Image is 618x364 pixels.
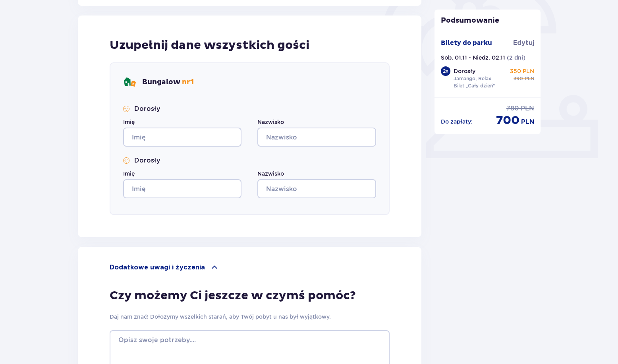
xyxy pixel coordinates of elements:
[110,313,331,321] p: Daj nam znać! Dołożymy wszelkich starań, aby Twój pobyt u nas był wyjątkowy.
[182,77,194,87] span: nr 1
[496,113,520,128] span: 700
[123,76,136,89] img: bungalows Icon
[123,118,135,126] label: Imię
[123,106,129,112] img: Smile Icon
[134,105,160,113] p: Dorosły
[506,104,519,113] span: 780
[441,66,450,76] div: 2 x
[435,16,541,25] p: Podsumowanie
[123,170,135,178] label: Imię
[521,104,534,113] span: PLN
[521,118,534,126] span: PLN
[441,39,492,47] p: Bilety do parku
[507,54,525,62] p: ( 2 dni )
[110,263,205,272] p: Dodatkowe uwagi i życzenia
[514,75,523,82] span: 390
[123,157,129,164] img: Smile Icon
[257,128,376,147] input: Nazwisko
[441,54,505,62] p: Sob. 01.11 - Niedz. 02.11
[134,156,160,165] p: Dorosły
[123,128,241,147] input: Imię
[454,75,491,82] p: Jamango, Relax
[110,38,309,53] p: Uzupełnij dane wszystkich gości
[510,67,534,75] p: 350 PLN
[525,75,534,82] span: PLN
[513,39,534,47] span: Edytuj
[454,82,495,89] p: Bilet „Cały dzień”
[257,170,284,178] label: Nazwisko
[257,118,284,126] label: Nazwisko
[454,67,475,75] p: Dorosły
[110,288,356,303] p: Czy możemy Ci jeszcze w czymś pomóc?
[441,118,473,126] p: Do zapłaty :
[123,179,241,198] input: Imię
[257,179,376,198] input: Nazwisko
[142,77,194,87] p: Bungalow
